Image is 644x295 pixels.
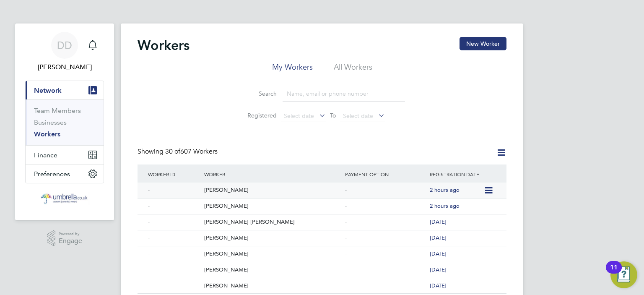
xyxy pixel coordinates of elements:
a: -[PERSON_NAME]-[DATE] [146,230,498,237]
div: Network [26,99,104,145]
div: Worker ID [146,164,202,184]
div: - [343,262,428,278]
span: To [327,110,338,121]
a: -[PERSON_NAME]-2 hours ago [146,182,484,189]
div: - [343,198,428,214]
li: My Workers [272,62,313,77]
div: - [146,214,202,230]
span: 607 Workers [165,147,218,156]
button: Finance [26,146,104,164]
div: [PERSON_NAME] [202,230,343,246]
img: umbrella-logo-retina.png [40,192,89,205]
div: [PERSON_NAME] [PERSON_NAME] [202,214,343,230]
label: Search [239,90,277,97]
span: Dexter Dyer [25,62,104,72]
h2: Workers [138,37,190,54]
span: 2 hours ago [430,186,460,193]
li: All Workers [334,62,372,77]
a: -[PERSON_NAME]-[DATE] [146,278,498,285]
div: - [343,230,428,246]
span: Finance [34,151,57,159]
button: Network [26,81,104,99]
a: Workers [34,130,60,138]
div: - [146,198,202,214]
span: Select date [343,112,373,120]
span: [DATE] [430,282,447,289]
div: [PERSON_NAME] [202,278,343,294]
span: Network [34,86,62,94]
span: [DATE] [430,234,447,241]
nav: Main navigation [15,23,114,220]
span: DD [57,40,72,51]
div: Showing [138,147,219,156]
div: [PERSON_NAME] [202,183,343,198]
a: Team Members [34,107,81,115]
span: [DATE] [430,266,447,273]
button: New Worker [460,37,506,50]
div: - [343,183,428,198]
div: Registration Date [428,164,498,184]
span: Select date [284,112,314,120]
a: Powered byEngage [47,230,83,246]
a: DD[PERSON_NAME] [25,32,104,72]
span: Powered by [59,230,82,238]
div: - [146,246,202,262]
div: - [343,214,428,230]
a: Go to home page [25,192,104,205]
span: 2 hours ago [430,202,460,209]
a: -[PERSON_NAME] [PERSON_NAME]-[DATE] [146,214,498,221]
span: Preferences [34,170,70,178]
div: - [146,183,202,198]
span: [DATE] [430,218,447,225]
a: -[PERSON_NAME]-[DATE] [146,246,498,253]
div: - [146,262,202,278]
a: Businesses [34,118,67,126]
div: Worker [202,164,343,184]
div: [PERSON_NAME] [202,246,343,262]
input: Name, email or phone number [283,86,405,102]
div: - [146,230,202,246]
button: Open Resource Center, 11 new notifications [610,261,637,288]
label: Registered [239,112,277,119]
span: [DATE] [430,250,447,257]
div: Payment Option [343,164,428,184]
div: 11 [610,267,618,278]
div: [PERSON_NAME] [202,198,343,214]
div: [PERSON_NAME] [202,262,343,278]
span: Engage [59,238,82,245]
a: -[PERSON_NAME]-2 hours ago [146,198,498,205]
span: 30 of [165,147,180,156]
div: - [343,278,428,294]
div: - [343,246,428,262]
div: - [146,278,202,294]
a: -[PERSON_NAME]-[DATE] [146,262,498,269]
button: Preferences [26,164,104,183]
